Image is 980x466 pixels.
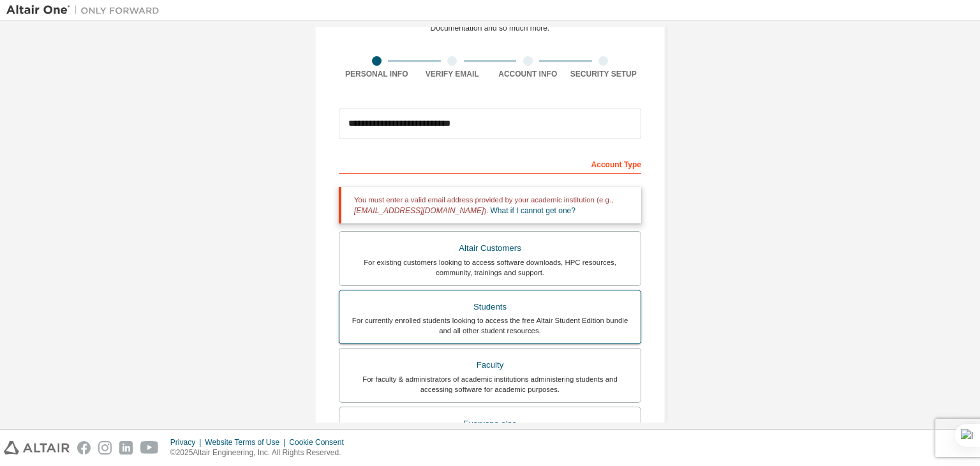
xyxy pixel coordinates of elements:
p: © 2025 Altair Engineering, Inc. All Rights Reserved. [170,447,352,458]
img: facebook.svg [77,441,91,455]
img: linkedin.svg [119,441,133,455]
div: For existing customers looking to access software downloads, HPC resources, community, trainings ... [347,257,633,278]
div: Cookie Consent [289,437,351,447]
div: Account Type [339,153,641,174]
span: [EMAIL_ADDRESS][DOMAIN_NAME] [354,206,484,215]
div: Security Setup [566,69,642,79]
img: instagram.svg [98,441,112,455]
img: Altair One [6,4,166,17]
div: Privacy [170,437,205,447]
img: altair_logo.svg [4,441,70,455]
div: Everyone else [347,415,633,433]
div: For currently enrolled students looking to access the free Altair Student Edition bundle and all ... [347,315,633,336]
div: Account Info [490,69,566,79]
div: For faculty & administrators of academic institutions administering students and accessing softwa... [347,374,633,395]
div: Students [347,298,633,316]
div: Altair Customers [347,239,633,257]
div: You must enter a valid email address provided by your academic institution (e.g., ). [339,187,641,223]
div: Personal Info [339,69,415,79]
div: Website Terms of Use [205,437,289,447]
div: Verify Email [415,69,491,79]
img: youtube.svg [140,441,159,455]
div: Faculty [347,356,633,374]
a: What if I cannot get one? [491,206,575,215]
